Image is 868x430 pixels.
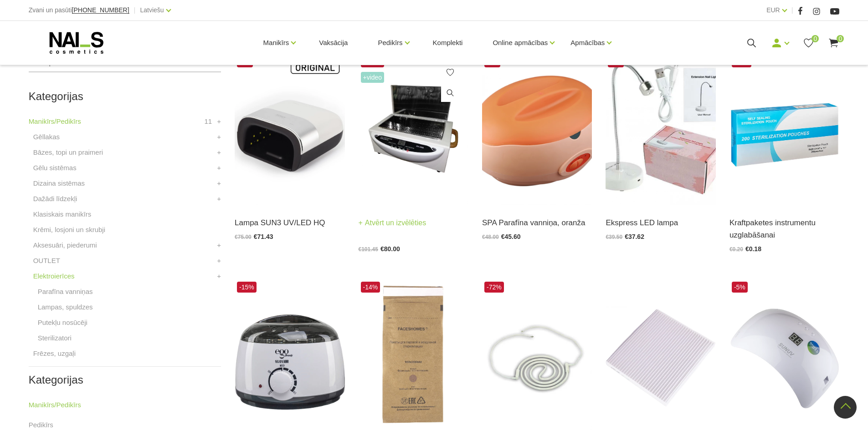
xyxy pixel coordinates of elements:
[29,374,221,386] h2: Kategorijas
[729,217,839,241] a: Kraftpaketes instrumentu uzglabāšanai
[140,5,164,15] a: Latviešu
[38,317,87,328] a: Putekļu nosūcēji
[729,246,743,253] span: €0.20
[837,35,844,42] span: 0
[217,271,221,282] a: +
[33,132,60,142] a: Gēllakas
[38,333,72,344] a: Sterilizatori
[482,217,592,229] a: SPA Parafīna vanniņa, oranža
[33,271,75,282] a: Elektroierīces
[29,400,81,410] a: Manikīrs/Pedikīrs
[33,178,85,189] a: Dizaina sistēmas
[33,348,76,359] a: Frēzes, uzgaļi
[38,302,93,313] a: Lampas, spuldzes
[482,54,592,205] img: Parafīna vanniņa roku un pēdu procedūrām. Parafīna aplikācijas momentāli padara ādu ļoti zīdainu,...
[359,246,378,253] span: €101.45
[33,255,60,266] a: OUTLET
[803,37,814,49] a: 0
[729,54,839,205] img: Kraftpaketes instrumentu uzglabāšanai.Pieejami dažādi izmēri:135x280mm140x260mm90x260mm...
[29,116,81,127] a: Manikīrs/Pedikīrs
[484,282,504,293] span: -72%
[217,147,221,158] a: +
[378,25,402,61] a: Pedikīrs
[732,282,748,293] span: -5%
[380,245,400,253] span: €80.00
[237,282,257,293] span: -15%
[791,5,793,16] span: |
[482,234,499,240] span: €48.00
[29,5,129,16] div: Zvani un pasūti
[359,54,468,205] img: Karstā gaisa sterilizatoru var izmantot skaistumkopšanas salonos, manikīra kabinetos, ēdināšanas ...
[33,147,103,158] a: Bāzes, topi un praimeri
[426,21,470,65] a: Komplekti
[33,224,105,235] a: Krēmi, losjoni un skrubji
[33,193,77,204] a: Dažādi līdzekļi
[217,162,221,173] a: +
[501,233,521,240] span: €45.60
[38,286,93,297] a: Parafīna vanniņas
[570,25,605,61] a: Apmācības
[606,234,622,240] span: €39.50
[235,54,344,205] img: Modelis: SUNUV 3Jauda: 48WViļņu garums: 365+405nmKalpošanas ilgums: 50000 HRSPogas vadība:10s/30s...
[625,233,644,240] span: €37.62
[33,240,97,251] a: Aksesuāri, piederumi
[766,5,780,15] a: EUR
[33,162,77,173] a: Gēlu sistēmas
[828,37,839,49] a: 0
[361,72,385,83] span: +Video
[29,91,221,102] h2: Kategorijas
[134,5,136,16] span: |
[235,217,344,229] a: Lampa SUN3 UV/LED HQ
[606,217,715,229] a: Ekspress LED lampa
[72,7,129,14] a: [PHONE_NUMBER]
[745,245,761,253] span: €0.18
[217,132,221,142] a: +
[217,116,221,127] a: +
[263,25,289,61] a: Manikīrs
[217,240,221,251] a: +
[812,35,819,42] span: 0
[606,54,715,205] img: Ekspress LED lampa.Ideāli piemērota šī brīža aktuālākajai gēla nagu pieaudzēšanas metodei - ekspr...
[235,234,252,240] span: €75.00
[33,209,92,220] a: Klasiskais manikīrs
[254,233,273,240] span: €71.43
[359,217,426,229] a: Atvērt un izvēlēties
[217,193,221,204] a: +
[493,25,548,61] a: Online apmācības
[361,282,380,293] span: -14%
[217,178,221,189] a: +
[72,6,129,14] span: [PHONE_NUMBER]
[204,116,212,127] span: 11
[217,255,221,266] a: +
[312,21,355,65] a: Vaksācija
